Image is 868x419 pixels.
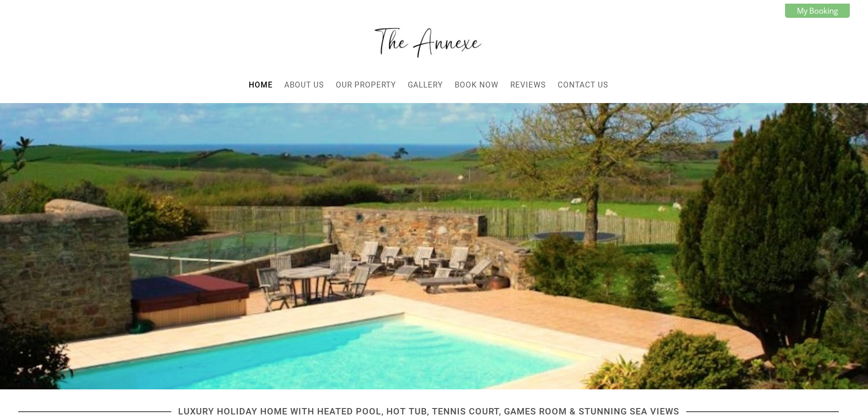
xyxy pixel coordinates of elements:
[336,80,396,89] a: Our Property
[284,80,324,89] a: About Us
[510,80,546,89] a: Reviews
[408,80,443,89] a: Gallery
[558,80,608,89] a: Contact Us
[171,406,686,417] span: Luxury holiday home with heated pool, hot tub, tennis court, games room & stunning sea views
[785,4,850,18] a: My Booking
[455,80,498,89] a: Book Now
[372,21,486,62] img: Claycott
[249,80,272,89] a: Home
